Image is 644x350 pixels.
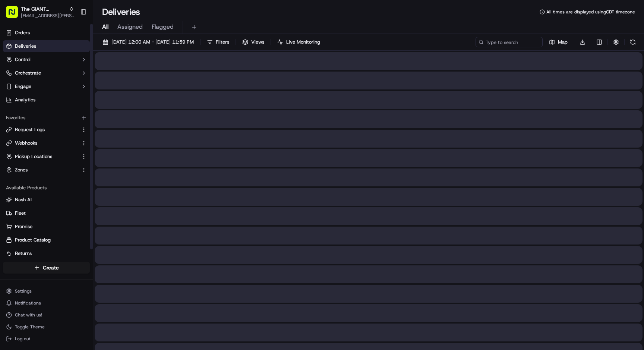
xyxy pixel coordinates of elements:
[546,37,571,47] button: Map
[15,83,31,90] span: Engage
[15,140,37,146] span: Webhooks
[15,237,51,243] span: Product Catalog
[15,288,32,294] span: Settings
[3,112,90,124] div: Favorites
[117,22,143,31] span: Assigned
[3,81,90,92] button: Engage
[15,97,35,103] span: Analytics
[251,39,264,45] span: Views
[99,37,197,47] button: [DATE] 12:00 AM - [DATE] 11:59 PM
[6,250,87,257] a: Returns
[3,27,90,39] a: Orders
[3,40,90,52] a: Deliveries
[15,250,32,257] span: Returns
[3,221,90,233] button: Promise
[15,312,42,318] span: Chat with us!
[546,9,635,15] span: All times are displayed using CDT timezone
[15,29,30,36] span: Orders
[3,124,90,136] button: Request Logs
[286,39,320,45] span: Live Monitoring
[3,234,90,246] button: Product Catalog
[3,137,90,149] button: Webhooks
[3,164,90,176] button: Zones
[239,37,268,47] button: Views
[3,334,90,344] button: Log out
[15,223,32,230] span: Promise
[102,6,140,18] h1: Deliveries
[476,37,543,47] input: Type to search
[6,210,87,217] a: Fleet
[3,54,90,66] button: Control
[21,5,66,13] button: The GIANT Company
[43,264,59,271] span: Create
[15,167,28,173] span: Zones
[6,237,87,243] a: Product Catalog
[15,300,41,306] span: Notifications
[152,22,174,31] span: Flagged
[3,3,77,21] button: The GIANT Company[EMAIL_ADDRESS][PERSON_NAME][DOMAIN_NAME]
[6,167,78,173] a: Zones
[6,153,78,160] a: Pickup Locations
[15,196,32,203] span: Nash AI
[6,223,87,230] a: Promise
[15,153,52,160] span: Pickup Locations
[15,43,36,50] span: Deliveries
[3,194,90,206] button: Nash AI
[21,13,74,19] button: [EMAIL_ADDRESS][PERSON_NAME][DOMAIN_NAME]
[15,324,45,330] span: Toggle Theme
[6,126,78,133] a: Request Logs
[111,39,194,45] span: [DATE] 12:00 AM - [DATE] 11:59 PM
[3,310,90,320] button: Chat with us!
[6,196,87,203] a: Nash AI
[15,210,26,217] span: Fleet
[15,56,31,63] span: Control
[274,37,323,47] button: Live Monitoring
[3,67,90,79] button: Orchestrate
[628,37,638,47] button: Refresh
[558,39,568,45] span: Map
[3,151,90,163] button: Pickup Locations
[216,39,229,45] span: Filters
[15,336,30,342] span: Log out
[3,94,90,106] a: Analytics
[3,247,90,259] button: Returns
[15,70,41,76] span: Orchestrate
[3,262,90,274] button: Create
[3,298,90,308] button: Notifications
[6,140,78,146] a: Webhooks
[15,126,45,133] span: Request Logs
[3,322,90,332] button: Toggle Theme
[102,22,108,31] span: All
[203,37,233,47] button: Filters
[3,207,90,219] button: Fleet
[3,182,90,194] div: Available Products
[3,286,90,296] button: Settings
